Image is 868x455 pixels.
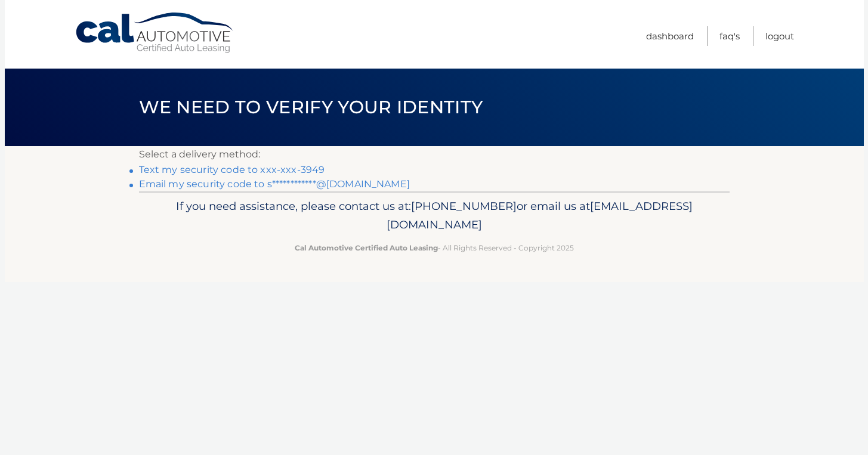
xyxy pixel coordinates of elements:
[75,12,236,54] a: Cal Automotive
[139,96,483,118] span: We need to verify your identity
[646,26,694,46] a: Dashboard
[411,199,517,213] span: [PHONE_NUMBER]
[147,197,722,235] p: If you need assistance, please contact us at: or email us at
[765,26,794,46] a: Logout
[295,243,438,252] strong: Cal Automotive Certified Auto Leasing
[139,146,730,163] p: Select a delivery method:
[147,242,722,254] p: - All Rights Reserved - Copyright 2025
[139,164,325,175] a: Text my security code to xxx-xxx-3949
[719,26,740,46] a: FAQ's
